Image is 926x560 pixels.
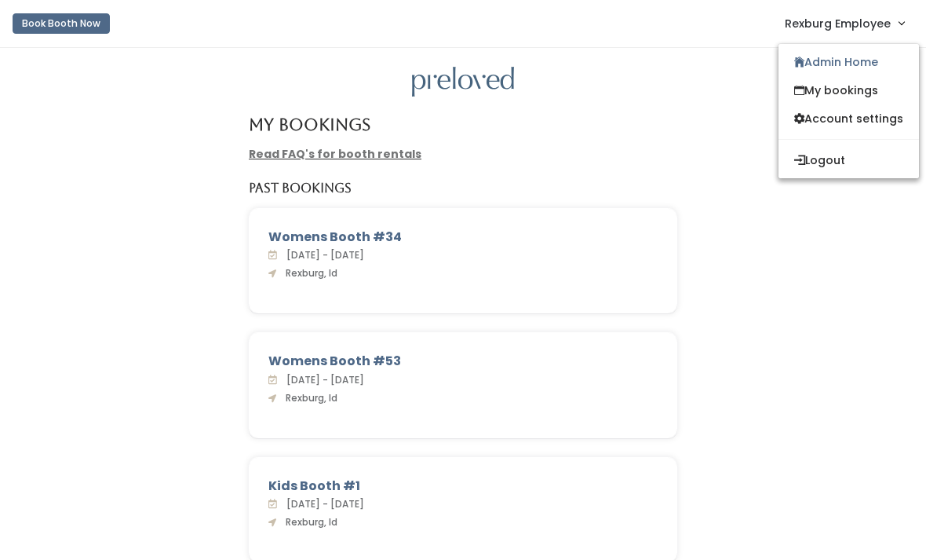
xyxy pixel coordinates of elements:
h5: Past Bookings [249,181,352,196]
a: Account settings [778,104,919,133]
span: Rexburg Employee [785,15,891,32]
button: Logout [778,146,919,174]
h4: My Bookings [249,115,370,134]
span: Rexburg, Id [279,391,337,404]
a: Rexburg Employee [769,6,920,40]
a: Book Booth Now [13,6,110,41]
span: Rexburg, Id [279,266,337,280]
span: [DATE] - [DATE] [280,373,364,386]
a: Read FAQ's for booth rentals [249,146,421,162]
div: Kids Booth #1 [268,477,658,496]
a: Admin Home [778,48,919,76]
button: Book Booth Now [13,13,110,34]
div: Womens Booth #34 [268,228,658,247]
a: My bookings [778,76,919,104]
img: preloved logo [412,67,514,97]
span: [DATE] - [DATE] [280,497,364,511]
div: Womens Booth #53 [268,352,658,371]
span: [DATE] - [DATE] [280,248,364,262]
span: Rexburg, Id [279,515,337,529]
